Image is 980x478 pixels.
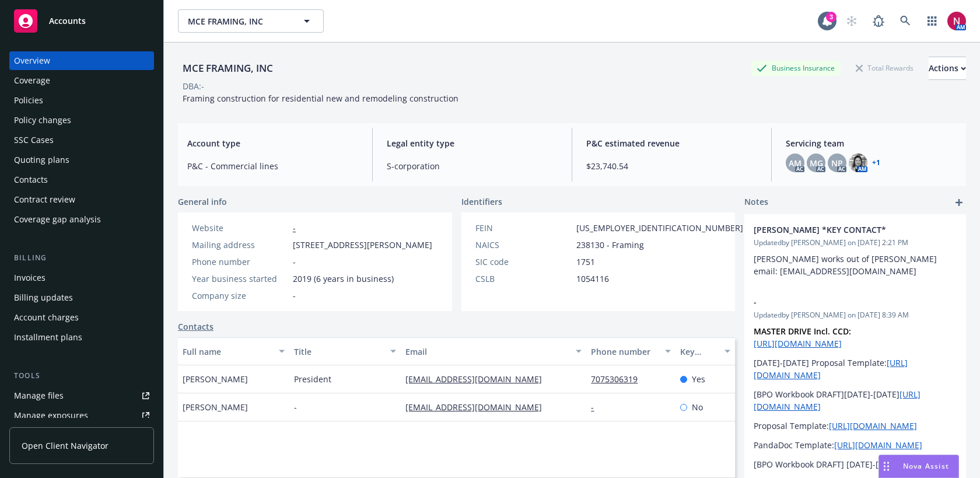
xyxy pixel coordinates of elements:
span: No [692,401,703,413]
span: Accounts [49,16,86,26]
a: - [293,222,296,233]
div: Manage exposures [14,406,88,425]
div: Overview [14,51,50,70]
a: Manage exposures [9,406,154,425]
a: [URL][DOMAIN_NAME] [834,439,922,451]
div: DBA: - [183,80,204,92]
div: Business Insurance [751,61,841,75]
a: Policies [9,91,154,110]
div: Coverage [14,71,50,90]
a: +1 [872,159,880,166]
div: Actions [929,57,966,79]
div: Full name [183,346,272,358]
a: Accounts [9,5,154,37]
span: Updated by [PERSON_NAME] on [DATE] 8:39 AM [754,310,957,320]
div: Contacts [14,170,48,189]
button: Full name [178,337,289,365]
span: Account type [187,137,358,149]
a: Policy changes [9,111,154,130]
a: Switch app [921,9,944,33]
a: SSC Cases [9,131,154,149]
span: - [293,289,296,302]
span: General info [178,196,227,208]
div: Mailing address [192,239,288,251]
div: Account charges [14,308,79,327]
div: Policy changes [14,111,71,130]
span: MG [810,157,823,169]
div: Coverage gap analysis [14,210,101,229]
div: SIC code [475,256,572,268]
a: Installment plans [9,328,154,347]
button: Nova Assist [878,455,959,478]
p: Proposal Template: [754,420,957,432]
p: [DATE]-[DATE] Proposal Template: [754,357,957,381]
button: MCE FRAMING, INC [178,9,324,33]
p: [BPO Workbook DRAFT][DATE]-[DATE] [754,388,957,413]
span: - [293,256,296,268]
a: Contacts [9,170,154,189]
a: [URL][DOMAIN_NAME] [829,420,917,431]
button: Title [289,337,401,365]
div: Phone number [192,256,288,268]
div: Title [294,346,383,358]
span: 2019 (6 years in business) [293,273,394,285]
div: Invoices [14,268,45,287]
div: Drag to move [879,455,894,477]
a: Overview [9,51,154,70]
span: [US_EMPLOYER_IDENTIFICATION_NUMBER] [576,222,743,234]
img: photo [849,153,867,172]
span: $23,740.54 [586,160,757,172]
div: 3 [826,12,836,22]
a: Manage files [9,386,154,405]
span: [PERSON_NAME] [183,401,248,413]
div: Company size [192,289,288,302]
div: FEIN [475,222,572,234]
a: Contract review [9,190,154,209]
span: P&C estimated revenue [586,137,757,149]
p: [BPO Workbook DRAFT] [DATE]-[DATE] [754,458,957,470]
a: Coverage gap analysis [9,210,154,229]
button: Email [401,337,586,365]
span: Framing construction for residential new and remodeling construction [183,93,459,104]
span: Nova Assist [903,461,949,471]
button: Actions [929,57,966,80]
div: NAICS [475,239,572,251]
div: CSLB [475,273,572,285]
span: S-corporation [387,160,558,172]
a: Search [894,9,917,33]
strong: MASTER DRIVE Incl. CCD: [754,326,851,337]
button: Key contact [675,337,735,365]
div: [PERSON_NAME] *KEY CONTACT*Updatedby [PERSON_NAME] on [DATE] 2:21 PM[PERSON_NAME] works out of [P... [744,214,966,287]
span: [PERSON_NAME] works out of [PERSON_NAME] email: [EMAIL_ADDRESS][DOMAIN_NAME] [754,253,939,277]
span: P&C - Commercial lines [187,160,358,172]
span: [PERSON_NAME] [183,373,248,385]
span: MCE FRAMING, INC [188,15,289,27]
a: Invoices [9,268,154,287]
div: Quoting plans [14,151,69,169]
div: Policies [14,91,43,110]
div: SSC Cases [14,131,54,149]
div: Manage files [14,386,64,405]
span: Servicing team [786,137,957,149]
div: Billing updates [14,288,73,307]
button: Phone number [586,337,675,365]
div: Tools [9,370,154,382]
div: Email [405,346,569,358]
a: - [591,402,603,413]
a: Report a Bug [867,9,890,33]
span: [PERSON_NAME] *KEY CONTACT* [754,224,926,236]
span: NP [831,157,843,169]
div: Contract review [14,190,75,209]
a: Account charges [9,308,154,327]
div: Year business started [192,273,288,285]
div: Installment plans [14,328,82,347]
a: [URL][DOMAIN_NAME] [754,338,842,349]
span: Notes [744,196,768,210]
span: AM [789,157,801,169]
span: Yes [692,373,705,385]
div: Phone number [591,346,658,358]
span: [STREET_ADDRESS][PERSON_NAME] [293,239,432,251]
span: - [754,296,926,308]
div: Key contact [680,346,717,358]
a: Coverage [9,71,154,90]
